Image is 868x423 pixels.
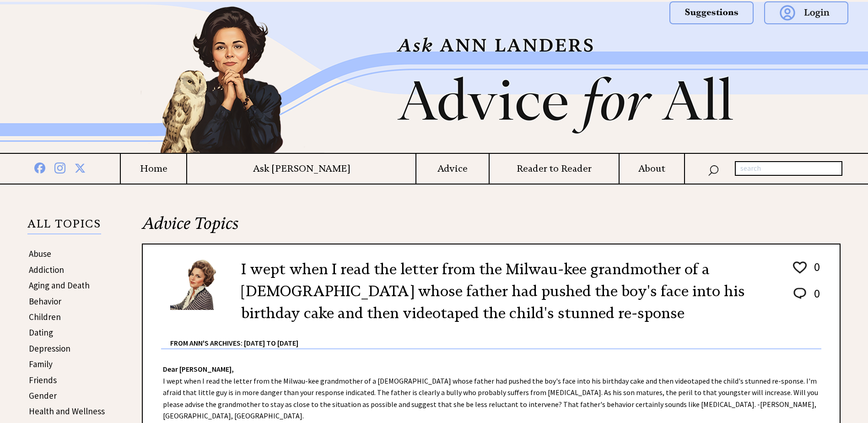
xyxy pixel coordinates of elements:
[792,286,808,301] img: message_round%202.png
[29,390,57,401] a: Gender
[34,161,45,174] img: facebook%20blue.png
[29,280,90,291] a: Aging and Death
[29,406,105,417] a: Health and Wellness
[241,258,778,324] h2: I wept when I read the letter from the Milwau-kee grandmother of a [DEMOGRAPHIC_DATA] whose fathe...
[187,163,415,174] a: Ask [PERSON_NAME]
[735,161,842,176] input: search
[54,161,65,174] img: instagram%20blue.png
[142,212,841,244] h2: Advice Topics
[764,2,768,153] img: right_new2.png
[708,163,719,176] img: search_nav.png
[27,219,101,234] p: ALL TOPICS
[29,327,53,338] a: Dating
[490,163,619,174] a: Reader to Reader
[620,163,684,174] a: About
[809,286,820,310] td: 0
[170,324,821,348] div: From Ann's Archives: [DATE] to [DATE]
[809,259,820,285] td: 0
[792,260,808,276] img: heart_outline%201.png
[29,358,53,369] a: Family
[170,258,227,310] img: Ann6%20v2%20small.png
[669,1,754,24] img: suggestions.png
[29,296,61,307] a: Behavior
[29,343,70,354] a: Depression
[29,264,64,275] a: Addiction
[29,311,61,322] a: Children
[29,248,51,259] a: Abuse
[121,163,186,174] a: Home
[75,161,86,174] img: x%20blue.png
[163,364,234,374] strong: Dear [PERSON_NAME],
[764,1,848,24] img: login.png
[29,374,57,385] a: Friends
[416,163,488,174] a: Advice
[105,2,764,153] img: header2b_v1.png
